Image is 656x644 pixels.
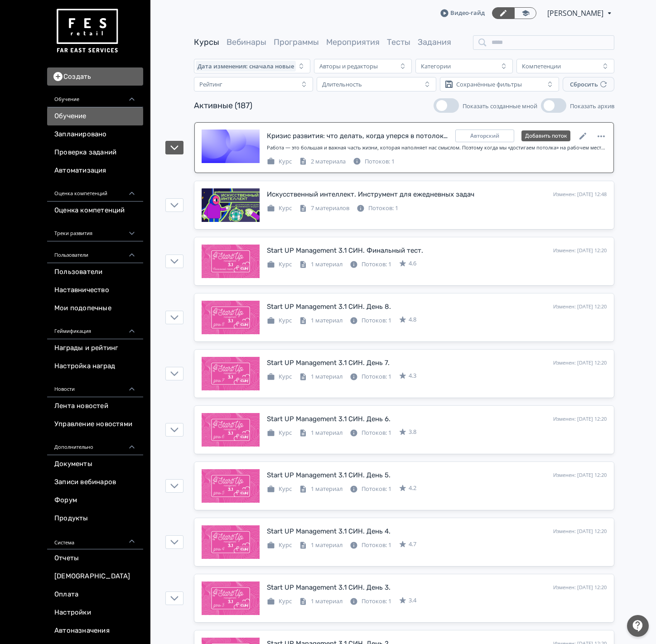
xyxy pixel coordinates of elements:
button: Категории [415,59,513,73]
div: Курс [267,157,292,166]
span: 4.6 [409,259,416,268]
a: Записи вебинаров [47,473,143,491]
button: Сохранённые фильтры [440,77,559,91]
a: Форум [47,491,143,509]
div: Потоков: 1 [350,597,391,606]
div: Изменен: [DATE] 12:20 [553,415,607,423]
div: Пользователи [47,241,143,263]
div: Курс [267,260,292,269]
div: copyright [455,130,514,142]
a: Автоматизация [47,162,143,180]
span: Дата изменения: сначала новые [198,62,294,70]
button: Создать [47,67,143,86]
span: 4.8 [409,315,416,324]
a: Лента новостей [47,397,143,415]
a: Переключиться в режим ученика [514,7,536,19]
div: Потоков: 1 [350,316,391,325]
a: Управление новостями [47,415,143,433]
div: Start UP Management 3.1 СИН. День 6. [267,414,391,424]
button: Длительность [317,77,436,91]
a: Тесты [387,37,410,47]
button: Добавить поток [521,130,570,141]
div: Категории [421,62,451,70]
a: Автоназначения [47,622,143,640]
div: Потоков: 1 [350,428,391,437]
a: Мероприятия [326,37,380,47]
span: 4.7 [409,540,416,549]
div: 7 материалов [299,204,349,213]
div: Изменен: [DATE] 12:48 [553,191,607,198]
span: Показать созданные мной [463,102,537,110]
div: Start UP Management 3.1 СИН. День 5. [267,470,391,481]
a: Запланировано [47,125,143,144]
a: Задания [418,37,451,47]
div: Треки развития [47,220,143,241]
div: Потоков: 1 [350,485,391,494]
div: Рейтинг [199,81,222,88]
a: Мои подопечные [47,299,143,317]
div: 1 материал [299,597,342,606]
div: Start UP Management 3.1 СИН. День 7. [267,358,390,368]
div: Компетенции [522,62,561,70]
div: 1 материал [299,485,342,494]
button: Авторы и редакторы [314,59,412,73]
div: Курс [267,204,292,213]
div: 1 материал [299,428,342,437]
div: Курс [267,485,292,494]
div: Потоков: 1 [350,260,391,269]
button: Рейтинг [194,77,313,91]
a: Награды и рейтинг [47,339,143,357]
div: 2 материала [299,157,346,166]
div: Геймификация [47,317,143,339]
div: Курс [267,428,292,437]
a: Видео-гайд [440,9,485,18]
div: 1 материал [299,372,342,381]
a: Продукты [47,509,143,528]
a: Вебинары [227,37,266,47]
div: Курс [267,372,292,381]
div: Потоков: 1 [353,157,395,166]
a: Пользователи [47,263,143,281]
div: Оценка компетенций [47,180,143,202]
div: Изменен: [DATE] 12:20 [553,528,607,535]
div: Искусственный интеллект. Инструмент для ежедневных задач [267,189,474,200]
div: Изменен: [DATE] 12:20 [553,471,607,479]
div: Потоков: 1 [350,541,391,550]
div: Курс [267,316,292,325]
div: Изменен: [DATE] 12:20 [553,303,607,311]
div: Сохранённые фильтры [456,81,522,88]
div: Новости [47,375,143,397]
a: Настройки [47,604,143,622]
div: Работа — это большая и важная часть жизни, которая наполняет нас смыслом. Поэтому когда мы «дости... [267,144,607,152]
div: Start UP Management 3.1 СИН. День 8. [267,302,391,312]
a: Курсы [194,37,219,47]
div: 1 материал [299,260,342,269]
span: Юлия Князева [547,8,605,19]
div: Изменен: [DATE] 12:20 [553,359,607,367]
div: Изменен: [DATE] 12:20 [553,584,607,591]
div: Авторы и редакторы [319,62,378,70]
div: Потоков: 1 [350,372,391,381]
a: Оценка компетенций [47,202,143,220]
span: Показать архив [570,102,614,110]
div: Активные (187) [194,100,252,112]
div: Система [47,528,143,549]
div: Курс [267,597,292,606]
a: Обучение [47,107,143,125]
div: Длительность [322,81,362,88]
a: Наставничество [47,281,143,299]
div: Потоков: 1 [357,204,398,213]
span: 4.2 [409,484,416,493]
a: Документы [47,455,143,473]
div: 1 материал [299,316,342,325]
div: Start UP Management 3.1 СИН. Финальный тест. [267,245,423,256]
div: Обучение [47,86,143,107]
a: [DEMOGRAPHIC_DATA] [47,567,143,586]
a: Отчеты [47,549,143,567]
span: 3.4 [409,596,416,605]
a: Оплата [47,586,143,604]
a: Настройка наград [47,357,143,375]
div: Start UP Management 3.1 СИН. День 4. [267,526,391,537]
div: Изменен: [DATE] 12:20 [553,247,607,255]
div: 1 материал [299,541,342,550]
